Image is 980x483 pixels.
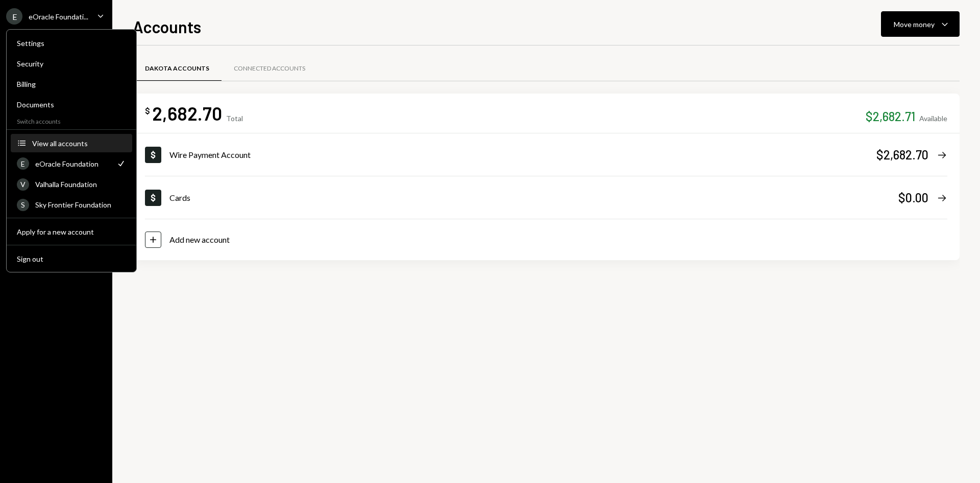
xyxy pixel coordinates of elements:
a: Billing [11,75,132,93]
h1: Accounts [133,16,201,37]
a: Connected Accounts [222,56,317,82]
div: Add new account [169,234,230,246]
div: Available [919,114,947,123]
div: Connected Accounts [234,64,305,73]
div: Valhalla Foundation [35,180,126,189]
div: Dakota Accounts [145,64,209,73]
div: V [17,178,29,191]
a: Documents [11,95,132,113]
a: Settings [11,34,132,52]
a: Dakota Accounts [133,56,222,82]
div: Billing [17,80,126,88]
div: Security [17,59,126,68]
a: Wire Payment Account$2,682.70 [145,133,947,176]
a: VValhalla Foundation [11,175,132,193]
div: Move money [894,19,935,30]
div: View all accounts [32,139,126,148]
div: Cards [169,192,898,204]
div: Total [226,114,243,123]
div: Sign out [17,255,126,263]
div: Documents [17,100,126,109]
div: Settings [17,39,126,48]
button: Move money [881,11,960,37]
a: SSky Frontier Foundation [11,195,132,214]
div: E [17,157,29,170]
div: $0.00 [898,189,928,206]
div: $2,682.70 [876,146,928,163]
div: S [17,199,29,211]
a: Security [11,54,132,73]
div: $2,682.71 [866,108,915,125]
div: Apply for a new account [17,227,126,236]
div: eOracle Foundation [35,159,110,168]
div: Wire Payment Account [169,149,876,161]
button: Sign out [11,250,132,268]
div: eOracle Foundati... [29,12,88,21]
div: E [6,8,22,25]
button: View all accounts [11,134,132,153]
div: Sky Frontier Foundation [35,200,126,209]
div: 2,682.70 [152,102,222,125]
button: Apply for a new account [11,223,132,241]
div: $ [145,106,150,116]
div: Switch accounts [7,116,136,125]
a: Cards$0.00 [145,176,947,219]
